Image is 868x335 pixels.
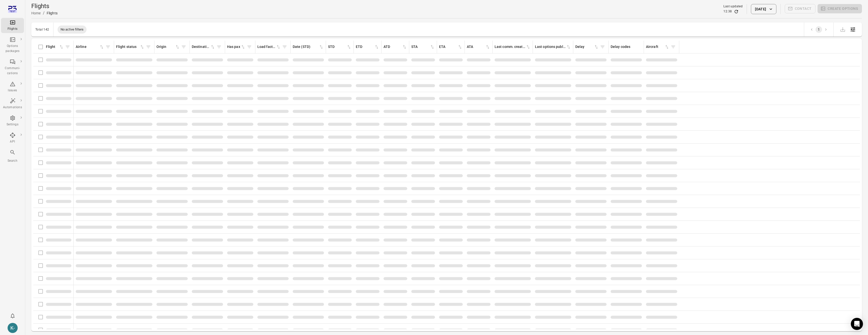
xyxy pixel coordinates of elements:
[1,57,24,77] a: Communi-cations
[227,44,246,50] div: Sort by has pax in ascending order
[104,43,112,51] span: Filter by airline
[599,43,606,51] span: Filter by delay
[47,11,58,16] div: Flights
[1,114,24,129] a: Settings
[215,43,223,51] span: Filter by destination
[1,148,24,165] button: Search
[1,96,24,111] a: Automations
[808,26,829,33] nav: pagination navigation
[192,44,215,50] div: Sort by destination in ascending order
[1,18,24,33] a: Flights
[58,27,87,32] span: No active filters
[723,9,732,14] div: 12:38
[116,44,145,50] div: Sort by flight status in ascending order
[646,44,669,50] div: Sort by aircraft in ascending order
[3,139,22,144] div: API
[669,43,677,51] span: Filter by aircraft
[246,43,253,51] span: Filter by has pax
[64,43,71,51] span: Filter by flight
[293,44,324,50] div: Sort by date (STD) in ascending order
[535,44,571,50] div: Sort by last options package published in ascending order
[8,323,18,333] div: K-
[3,26,22,32] div: Flights
[3,44,22,54] div: Options packages
[495,44,531,50] div: Sort by last communication created in ascending order
[723,4,743,9] div: Last updated
[751,4,776,14] button: [DATE]
[838,27,848,32] span: Please make a selection to export
[31,10,58,16] nav: Breadcrumbs
[31,2,58,10] h1: Flights
[1,79,24,95] a: Issues
[6,321,20,335] button: Kristinn - avilabs
[31,11,41,15] a: Home
[384,44,407,50] div: Sort by ATD in ascending order
[851,318,863,330] div: Open Intercom Messenger
[35,28,49,31] div: Total 142
[1,131,24,146] a: API
[180,43,187,51] span: Filter by origin
[3,105,22,110] div: Automations
[328,44,351,50] div: Sort by STD in ascending order
[3,66,22,76] div: Communi-cations
[611,44,642,50] div: Delay codes
[46,44,64,50] div: Sort by flight in ascending order
[43,10,45,16] li: /
[439,44,463,50] div: Sort by ETA in ascending order
[76,44,104,50] div: Sort by airline in ascending order
[3,158,22,163] div: Search
[467,44,490,50] div: Sort by ATA in ascending order
[818,4,862,14] span: Please make a selection to create an option package
[785,4,816,14] span: Please make a selection to create communications
[281,43,288,51] span: Filter by load factor
[411,44,435,50] div: Sort by STA in ascending order
[3,88,22,93] div: Issues
[356,44,379,50] div: Sort by ETD in ascending order
[816,26,822,33] button: page 1
[145,43,152,51] span: Filter by flight status
[3,122,22,127] div: Settings
[848,24,858,35] button: Open table configuration
[257,44,281,50] div: Sort by load factor in ascending order
[1,35,24,55] a: Options packages
[156,44,180,50] div: Sort by origin in ascending order
[8,311,18,321] button: Notifications
[734,9,739,14] button: Refresh data
[575,44,599,50] div: Sort by delay in ascending order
